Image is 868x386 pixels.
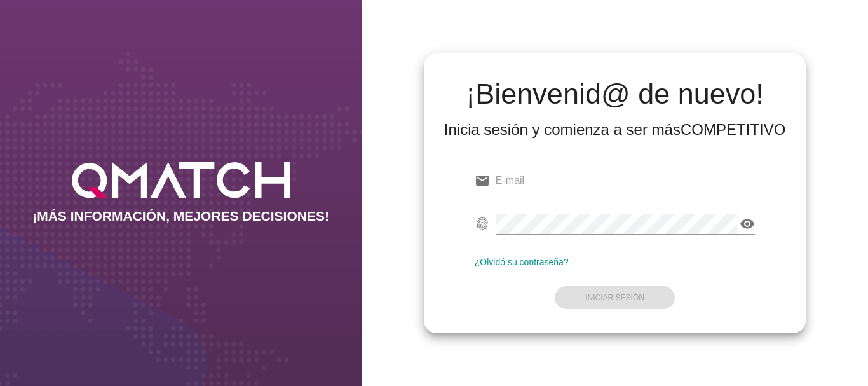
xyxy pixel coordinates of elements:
h2: ¡MÁS INFORMACIÓN, MEJORES DECISIONES! [32,209,329,224]
i: visibility [740,216,755,231]
i: fingerprint [475,216,490,231]
input: E-mail [496,170,756,191]
div: Inicia sesión y comienza a ser más [444,120,786,140]
strong: COMPETITIVO [681,121,785,138]
a: ¿Olvidó su contraseña? [475,257,569,267]
h2: ¡Bienvenid@ de nuevo! [444,79,786,109]
i: email [475,173,490,188]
